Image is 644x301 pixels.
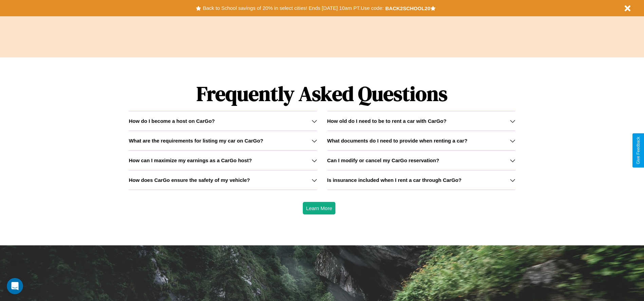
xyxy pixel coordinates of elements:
[129,157,252,163] h3: How can I maximize my earnings as a CarGo host?
[327,138,467,144] h3: What documents do I need to provide when renting a car?
[129,177,250,183] h3: How does CarGo ensure the safety of my vehicle?
[385,5,430,11] b: BACK2SCHOOL20
[129,118,215,124] h3: How do I become a host on CarGo?
[327,177,462,183] h3: Is insurance included when I rent a car through CarGo?
[327,157,439,163] h3: Can I modify or cancel my CarGo reservation?
[129,76,515,111] h1: Frequently Asked Questions
[129,138,263,144] h3: What are the requirements for listing my car on CarGo?
[7,278,23,294] iframe: Intercom live chat
[636,137,641,164] div: Give Feedback
[303,202,336,214] button: Learn More
[327,118,447,124] h3: How old do I need to be to rent a car with CarGo?
[201,3,385,13] button: Back to School savings of 20% in select cities! Ends [DATE] 10am PT.Use code:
